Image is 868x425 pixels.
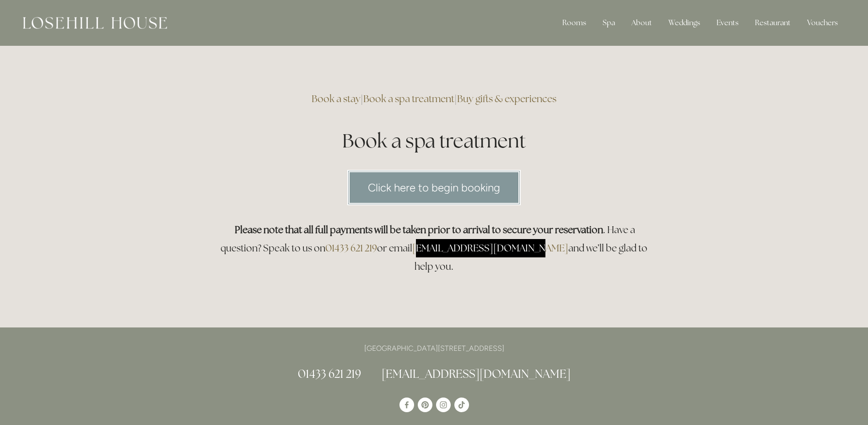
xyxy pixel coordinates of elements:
[800,14,845,32] a: Vouchers
[709,14,746,32] div: Events
[216,342,653,354] p: [GEOGRAPHIC_DATA][STREET_ADDRESS]
[624,14,659,32] div: About
[436,398,451,412] a: Instagram
[298,366,361,381] a: 01433 621 219
[595,14,622,32] div: Spa
[454,398,469,412] a: TikTok
[363,93,454,105] a: Book a spa treatment
[399,398,414,412] a: Losehill House Hotel & Spa
[382,366,571,381] a: [EMAIL_ADDRESS][DOMAIN_NAME]
[216,221,653,276] h3: . Have a question? Speak to us on or email and we’ll be glad to help you.
[312,93,361,105] a: Book a stay
[216,90,653,108] h3: | |
[23,17,167,29] img: Losehill House
[216,127,653,154] h1: Book a spa treatment
[748,14,798,32] div: Restaurant
[235,223,603,236] strong: Please note that all full payments will be taken prior to arrival to secure your reservation
[347,170,521,205] a: Click here to begin booking
[325,242,377,254] a: 01433 621 219
[412,242,568,254] a: [EMAIL_ADDRESS][DOMAIN_NAME]
[661,14,707,32] div: Weddings
[457,93,556,105] a: Buy gifts & experiences
[555,14,593,32] div: Rooms
[418,398,432,412] a: Pinterest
